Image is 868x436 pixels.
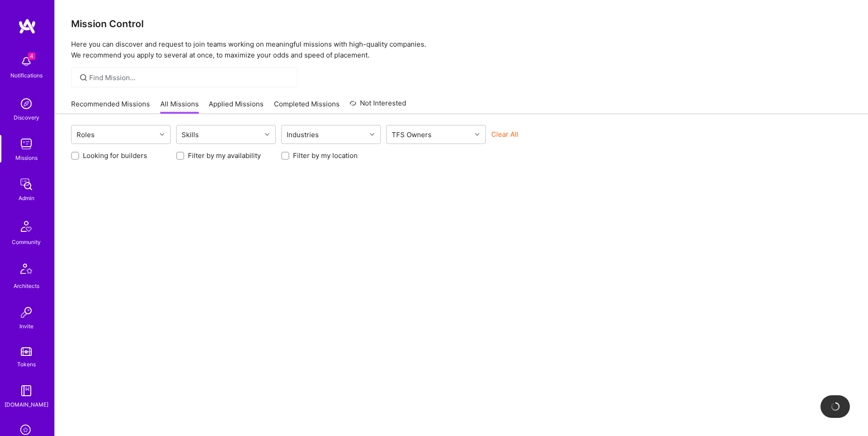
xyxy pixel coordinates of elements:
[14,281,39,291] div: Architects
[160,99,199,114] a: All Missions
[17,303,35,321] img: Invite
[74,128,97,141] div: Roles
[18,18,36,34] img: logo
[71,99,150,114] a: Recommended Missions
[15,153,38,163] div: Missions
[265,132,269,137] i: icon Chevron
[17,382,35,400] img: guide book
[475,132,480,137] i: icon Chevron
[829,401,841,412] img: loading
[17,175,35,193] img: admin teamwork
[17,95,35,113] img: discovery
[491,129,518,139] button: Clear All
[12,237,41,247] div: Community
[179,128,201,141] div: Skills
[209,99,264,114] a: Applied Missions
[19,193,34,203] div: Admin
[17,53,35,71] img: bell
[78,72,89,83] i: icon SearchGrey
[71,39,852,61] p: Here you can discover and request to join teams working on meaningful missions with high-quality ...
[89,73,291,82] input: Find Mission...
[389,128,434,141] div: TFS Owners
[71,18,852,29] h3: Mission Control
[284,128,321,141] div: Industries
[188,151,261,160] label: Filter by my availability
[28,53,35,60] span: 4
[5,400,48,409] div: [DOMAIN_NAME]
[83,151,147,160] label: Looking for builders
[293,151,358,160] label: Filter by my location
[17,135,35,153] img: teamwork
[14,113,39,122] div: Discovery
[19,321,34,331] div: Invite
[370,132,374,137] i: icon Chevron
[160,132,164,137] i: icon Chevron
[274,99,340,114] a: Completed Missions
[15,216,37,237] img: Community
[10,71,43,80] div: Notifications
[15,259,37,281] img: Architects
[17,359,36,369] div: Tokens
[350,98,406,114] a: Not Interested
[21,347,32,356] img: tokens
